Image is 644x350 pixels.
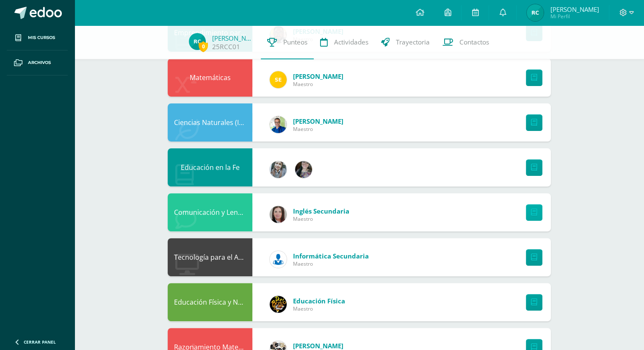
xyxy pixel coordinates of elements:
[261,25,314,59] a: Punteos
[375,25,436,59] a: Trayectoria
[168,103,252,142] div: Ciencias Naturales (Introducción a la Biología)
[168,238,252,276] div: Tecnología para el Aprendizaje y la Comunicación (Informática)
[189,33,206,50] img: 26a00f5eb213dc1aa4cded5c7343e6cd.png
[550,13,599,20] span: Mi Perfil
[212,42,240,51] a: 25RCC01
[270,206,287,223] img: 8af0450cf43d44e38c4a1497329761f3.png
[168,193,252,231] div: Comunicación y Lenguaje, Idioma Extranjero Inglés
[334,38,368,47] span: Actividades
[295,161,312,178] img: 8322e32a4062cfa8b237c59eedf4f548.png
[28,34,55,41] span: Mis cursos
[459,38,489,47] span: Contactos
[168,283,252,321] div: Educación Física y Natación
[396,38,430,47] span: Trayectoria
[168,148,252,186] div: Educación en la Fe
[293,207,349,215] span: Inglés Secundaria
[293,305,345,312] span: Maestro
[293,260,369,267] span: Maestro
[212,34,254,42] a: [PERSON_NAME]
[293,125,343,133] span: Maestro
[293,215,349,222] span: Maestro
[7,50,68,75] a: Archivos
[270,161,287,178] img: cba4c69ace659ae4cf02a5761d9a2473.png
[527,4,544,21] img: 26a00f5eb213dc1aa4cded5c7343e6cd.png
[436,25,495,59] a: Contactos
[293,72,343,81] span: [PERSON_NAME]
[199,41,208,52] span: 0
[293,117,343,125] span: [PERSON_NAME]
[270,296,287,313] img: eda3c0d1caa5ac1a520cf0290d7c6ae4.png
[550,5,599,14] span: [PERSON_NAME]
[293,342,343,350] span: [PERSON_NAME]
[283,38,307,47] span: Punteos
[24,339,56,345] span: Cerrar panel
[28,59,51,66] span: Archivos
[168,58,252,97] div: Matemáticas
[7,25,68,50] a: Mis cursos
[293,252,369,260] span: Informática Secundaria
[270,116,287,133] img: 692ded2a22070436d299c26f70cfa591.png
[293,297,345,305] span: Educación Física
[270,71,287,88] img: 03c2987289e60ca238394da5f82a525a.png
[293,81,343,88] span: Maestro
[314,25,375,59] a: Actividades
[270,251,287,268] img: 6ed6846fa57649245178fca9fc9a58dd.png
